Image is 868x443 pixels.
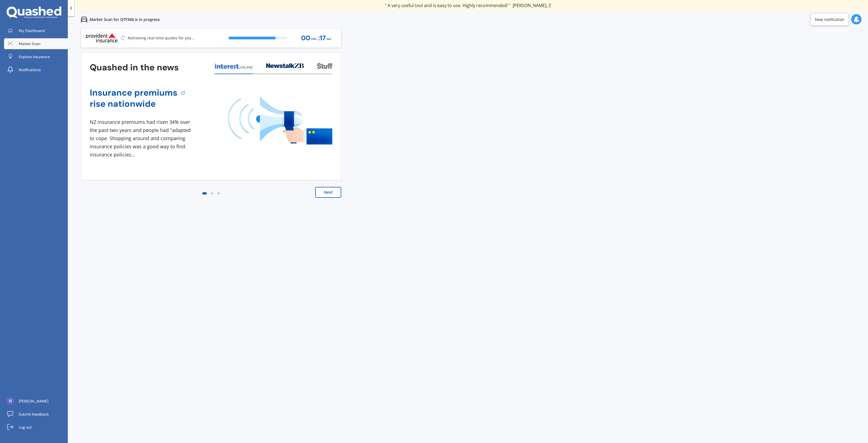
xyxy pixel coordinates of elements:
span: min [311,35,317,43]
a: Log out [4,422,68,433]
span: sec [326,35,331,43]
span: : 17 [318,34,326,42]
p: Market Scan for QTF368 is in progress [90,17,160,22]
a: Submit feedback [4,409,68,420]
span: Explore insurance [19,54,50,59]
div: NZ insurance premiums had risen 34% over the past two years and people had "adapted to cope. Shop... [90,118,193,159]
img: car.f15378c7a67c060ca3f3.svg [81,16,87,23]
a: Explore insurance [4,51,68,62]
img: ALm5wu19WwsLQCFtwFZeciLWC4U_wr9SVvJ3yAnkmQJS=s96-c [6,397,14,405]
a: My Dashboard [4,25,68,36]
a: [PERSON_NAME] [4,396,68,407]
a: rise nationwide [90,98,177,109]
span: Submit feedback [19,411,49,417]
h3: Quashed in the news [90,62,179,73]
a: Notifications [4,64,68,75]
span: My Dashboard [19,28,45,33]
img: Logo_7 [85,33,118,43]
span: Notifications [19,67,41,73]
span: Log out [19,425,32,430]
span: [PERSON_NAME] [19,398,48,404]
p: Retrieving real-time quotes for you... [128,35,194,41]
img: media image [228,96,332,144]
div: New notification [815,17,844,22]
span: 00 [301,34,310,42]
a: Market Scan [4,38,68,49]
button: Next [315,187,341,198]
a: Insurance premiums [90,87,177,98]
span: Market Scan [19,41,40,46]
